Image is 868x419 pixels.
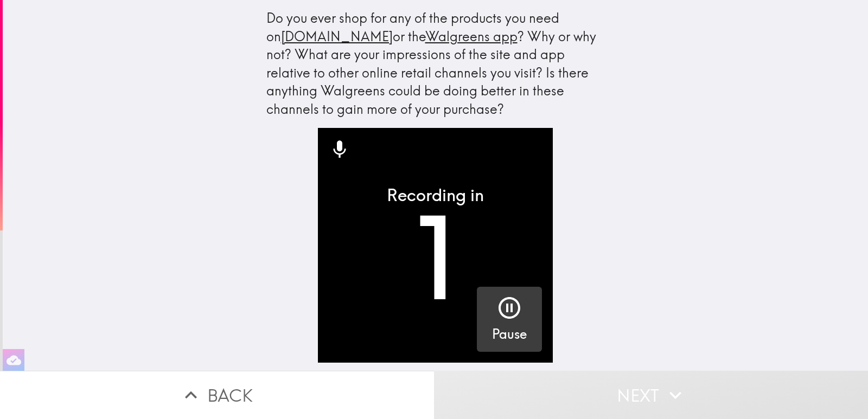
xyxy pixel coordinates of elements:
[492,325,527,344] h5: Pause
[281,28,393,44] u: [DOMAIN_NAME]
[477,287,542,352] button: Pause
[434,371,868,419] button: Next
[425,28,518,44] u: Walgreens app
[266,9,605,119] div: Do you ever shop for any of the products you need on or the ? Why or why not? What are your impre...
